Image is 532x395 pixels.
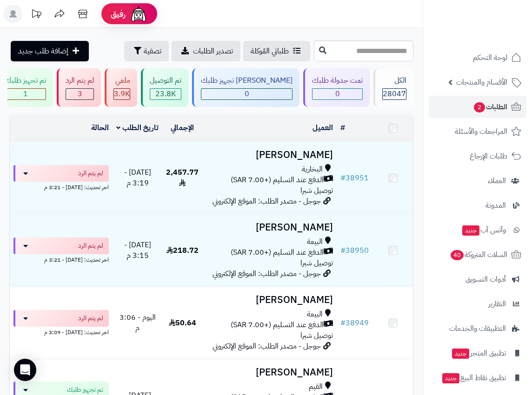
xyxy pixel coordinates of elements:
[91,122,109,133] a: الحالة
[124,239,151,261] span: [DATE] - 3:15 م
[340,317,369,329] a: #38949
[206,150,333,160] h3: [PERSON_NAME]
[429,293,526,315] a: التقارير
[150,89,181,99] span: 23.8K
[340,245,369,256] a: #38950
[171,122,194,133] a: الإجمالي
[144,46,161,57] span: تصفية
[150,75,181,86] div: تم التوصيل
[465,273,506,286] span: أدوات التسويق
[300,330,333,341] span: توصيل شبرا
[309,382,323,392] span: القيم
[429,342,526,364] a: تطبيق المتجرجديد
[340,172,346,184] span: #
[13,254,109,264] div: اخر تحديث: [DATE] - 3:21 م
[313,89,362,99] span: 0
[5,75,46,86] div: تم تجهيز طلبك
[201,89,292,99] span: 0
[456,76,507,89] span: الأقسام والمنتجات
[452,349,469,359] span: جديد
[111,8,126,20] span: رفيق
[78,241,103,250] span: لم يتم الرد
[231,320,324,330] span: الدفع عند التسليم (+7.00 SAR)
[429,170,526,192] a: العملاء
[190,68,301,107] a: [PERSON_NAME] تجهيز طلبك 0
[300,185,333,196] span: توصيل شبرا
[66,75,94,86] div: لم يتم الرد
[340,245,346,256] span: #
[449,322,506,335] span: التطبيقات والخدمات
[462,225,479,236] span: جديد
[474,102,485,112] span: 2
[14,359,36,381] div: Open Intercom Messenger
[473,51,507,64] span: لوحة التحكم
[429,268,526,290] a: أدوات التسويق
[429,96,526,118] a: الطلبات2
[470,150,507,163] span: طلبات الإرجاع
[383,89,406,99] span: 28047
[451,250,464,260] span: 40
[78,169,103,178] span: لم يتم الرد
[18,46,68,57] span: إضافة طلب جديد
[429,145,526,167] a: طلبات الإرجاع
[372,68,415,107] a: الكل28047
[451,347,506,360] span: تطبيق المتجر
[172,41,240,61] a: تصدير الطلبات
[103,68,139,107] a: ملغي 3.9K
[213,268,321,279] span: جوجل - مصدر الطلب: الموقع الإلكتروني
[206,222,333,233] h3: [PERSON_NAME]
[231,175,324,185] span: الدفع عند التسليم (+7.00 SAR)
[243,41,310,61] a: طلباتي المُوكلة
[450,248,507,261] span: السلات المتروكة
[129,5,148,23] img: ai-face.png
[166,167,199,189] span: 2,457.77
[429,367,526,389] a: تطبيق نقاط البيعجديد
[441,371,506,384] span: تطبيق نقاط البيع
[67,385,103,395] span: تم تجهيز طلبك
[429,317,526,340] a: التطبيقات والخدمات
[139,68,190,107] a: تم التوصيل 23.8K
[488,174,506,187] span: العملاء
[55,68,103,107] a: لم يتم الرد 3
[340,317,346,329] span: #
[113,75,130,86] div: ملغي
[301,68,372,107] a: تمت جدولة طلبك 0
[5,89,46,99] span: 1
[231,247,324,258] span: الدفع عند التسليم (+7.00 SAR)
[193,46,233,57] span: تصدير الطلبات
[120,312,156,334] span: اليوم - 3:06 م
[206,295,333,305] h3: [PERSON_NAME]
[66,89,93,99] span: 3
[307,237,323,247] span: البيعة
[485,199,506,212] span: المدونة
[114,89,130,99] span: 3.9K
[251,46,289,57] span: طلباتي المُوكلة
[488,297,506,310] span: التقارير
[114,89,130,99] div: 3859
[124,41,169,61] button: تصفية
[11,41,89,61] a: إضافة طلب جديد
[169,317,196,329] span: 50.64
[442,373,459,383] span: جديد
[461,224,506,237] span: وآتس آب
[455,125,507,138] span: المراجعات والأسئلة
[429,219,526,241] a: وآتس آبجديد
[124,167,151,189] span: [DATE] - 3:19 م
[429,46,526,69] a: لوحة التحكم
[201,75,293,86] div: [PERSON_NAME] تجهيز طلبك
[340,172,369,184] a: #38951
[13,327,109,336] div: اخر تحديث: [DATE] - 3:09 م
[429,120,526,143] a: المراجعات والأسئلة
[302,164,323,175] span: البخارية
[382,75,406,86] div: الكل
[313,122,333,133] a: العميل
[213,196,321,207] span: جوجل - مصدر الطلب: الموقع الإلكتروني
[166,245,199,256] span: 218.72
[300,257,333,269] span: توصيل شبرا
[13,182,109,191] div: اخر تحديث: [DATE] - 3:21 م
[206,367,333,378] h3: [PERSON_NAME]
